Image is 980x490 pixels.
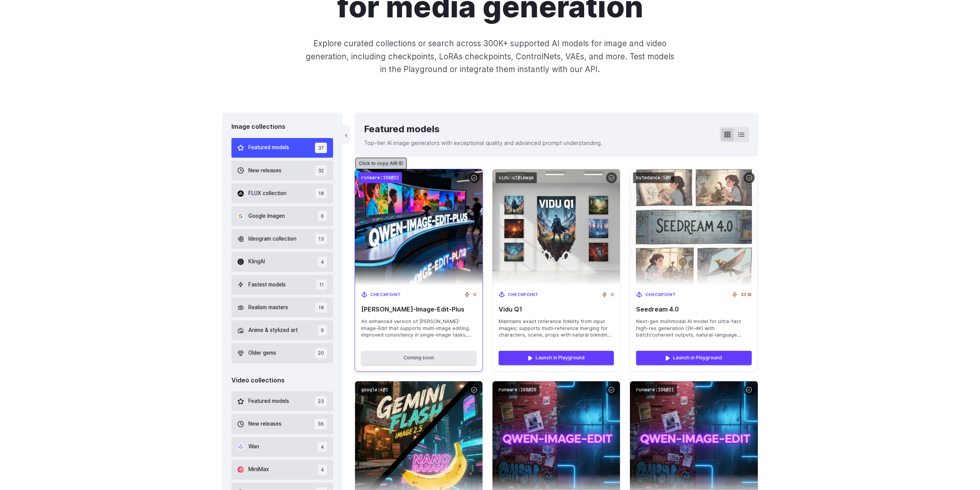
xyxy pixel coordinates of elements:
[248,258,265,266] span: KlingAI
[315,419,327,429] span: 36
[231,343,333,363] button: Older gems 20
[636,351,751,365] a: Launch in Playground
[231,320,333,340] button: Anime & stylized art 9
[231,161,333,180] button: New releases 32
[315,396,327,406] span: 23
[318,257,327,267] span: 4
[315,143,327,153] span: 37
[248,349,276,357] span: Older gems
[231,437,333,457] button: Wan 4
[364,138,602,147] p: Top-tier AI image generators with exceptional quality and advanced prompt understanding.
[318,465,327,475] span: 4
[499,306,614,313] span: Vidu Q1
[316,280,327,290] span: 11
[231,391,333,411] button: Featured models 23
[318,325,327,335] span: 9
[231,298,333,317] button: Realism masters 18
[496,384,539,396] code: runware:108@20
[633,384,677,396] code: runware:108@21
[318,442,327,452] span: 4
[493,169,620,285] img: Vidu Q1
[231,375,333,386] div: Video collections
[231,138,333,158] button: Featured models 37
[231,252,333,272] button: KlingAI 4
[361,318,476,339] span: An enhanced version of [PERSON_NAME]-Image-Edit that supports multi-image editing, improved consi...
[231,184,333,203] button: FLUX collection 18
[358,384,391,396] code: google:4@1
[302,37,677,76] p: Explore curated collections or search across 300K+ supported AI models for image and video genera...
[248,326,298,335] span: Anime & stylized art
[315,348,327,358] span: 20
[248,143,289,152] span: Featured models
[315,302,327,313] span: 18
[342,125,350,144] button: ‹
[508,291,539,298] span: Checkpoint
[315,234,327,244] span: 13
[231,275,333,295] button: Fastest models 11
[499,351,614,365] a: Launch in Playground
[636,318,751,339] span: Next-gen multimodal AI model for ultra-fast high-res generation (2K–4K) with batch/coherent outpu...
[248,235,297,243] span: Ideogram collection
[231,206,333,226] button: Google Imagen 6
[364,122,602,136] div: Featured models
[231,460,333,480] button: MiniMax 4
[248,189,286,198] span: FLUX collection
[318,211,327,221] span: 6
[611,291,614,298] span: 0
[349,163,489,291] img: Qwen-Image-Edit-Plus
[231,414,333,434] button: New releases 36
[361,351,476,365] button: Coming soon
[231,122,333,132] div: Image collections
[633,172,674,184] code: bytedance:5@0
[248,420,281,428] span: New releases
[645,291,676,298] span: Checkpoint
[499,318,614,339] span: Maintains exact reference fidelity from input images; supports multi‑reference merging for charac...
[315,165,327,176] span: 32
[248,303,288,312] span: Realism masters
[248,397,289,406] span: Featured models
[473,291,476,298] span: 0
[248,167,281,175] span: New releases
[636,306,751,313] span: Seedream 4.0
[315,188,327,199] span: 18
[370,291,401,298] span: Checkpoint
[741,291,752,298] span: 33.1K
[248,281,286,289] span: Fastest models
[231,229,333,249] button: Ideogram collection 13
[248,465,269,474] span: MiniMax
[361,306,476,313] span: [PERSON_NAME]-Image-Edit-Plus
[358,172,402,184] code: runware:108@22
[630,169,757,285] img: Seedream 4.0
[248,212,285,221] span: Google Imagen
[496,172,537,184] code: vidu:q1@image
[248,443,259,451] span: Wan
